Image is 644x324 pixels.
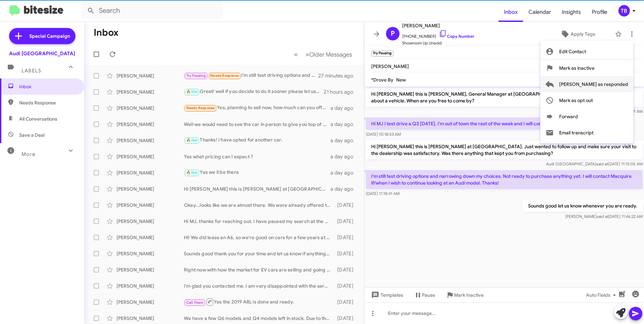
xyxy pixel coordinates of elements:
[559,92,593,108] span: Mark as opt out
[559,43,586,60] span: Edit Contact
[540,125,634,141] button: Email transcript
[540,108,634,125] button: Forward
[559,60,594,76] span: Mark as inactive
[559,76,628,92] span: [PERSON_NAME] as responded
